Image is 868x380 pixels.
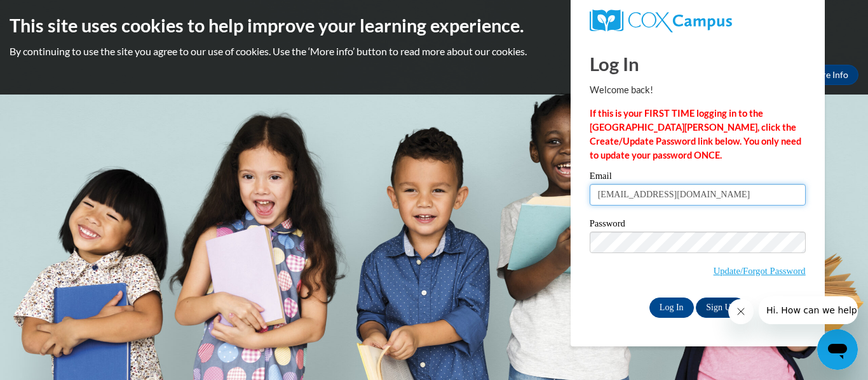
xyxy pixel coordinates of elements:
h1: Log In [590,51,806,77]
strong: If this is your FIRST TIME logging in to the [GEOGRAPHIC_DATA][PERSON_NAME], click the Create/Upd... [590,108,801,161]
iframe: Close message [728,299,754,324]
h2: This site uses cookies to help improve your learning experience. [10,13,858,38]
a: More Info [799,65,858,85]
input: Log In [649,298,694,318]
a: Sign Up [696,298,745,318]
a: Update/Forgot Password [714,266,806,276]
iframe: Button to launch messaging window [817,329,858,370]
iframe: Message from company [759,296,858,324]
a: COX Campus [590,10,806,32]
span: Hi. How can we help? [8,9,103,19]
label: Email [590,171,806,184]
p: By continuing to use the site you agree to our use of cookies. Use the ‘More info’ button to read... [10,44,858,58]
label: Password [590,219,806,232]
img: COX Campus [590,10,732,32]
p: Welcome back! [590,83,806,97]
